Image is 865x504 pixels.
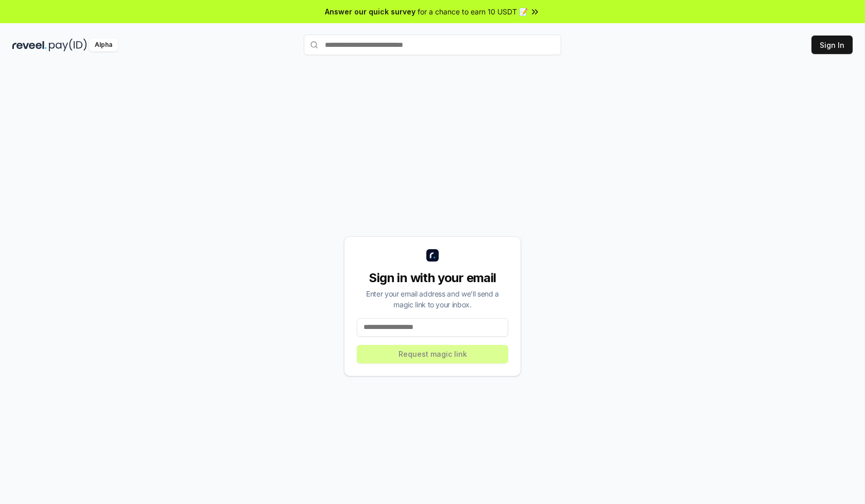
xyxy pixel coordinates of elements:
[426,249,439,262] img: logo_small
[12,39,47,51] img: reveel_dark
[49,39,87,51] img: pay_id
[811,36,853,54] button: Sign In
[89,39,118,51] div: Alpha
[418,6,528,17] span: for a chance to earn 10 USDT 📝
[357,270,508,286] div: Sign in with your email
[357,288,508,310] div: Enter your email address and we’ll send a magic link to your inbox.
[325,6,416,17] span: Answer our quick survey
